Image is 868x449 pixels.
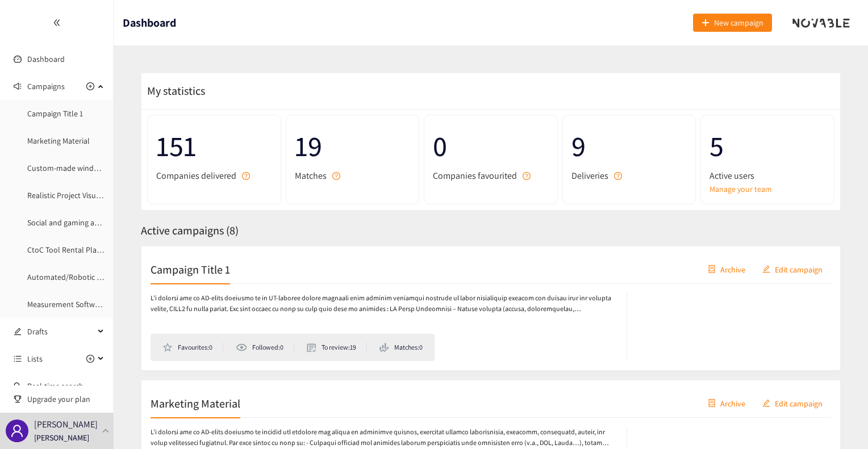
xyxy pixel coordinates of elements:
[14,395,22,403] span: trophy
[141,83,205,98] span: My statistics
[236,342,294,353] li: Followed: 0
[523,172,531,180] span: question-circle
[708,265,716,274] span: container
[141,223,239,238] span: Active campaigns ( 8 )
[27,347,43,370] span: Lists
[699,394,754,412] button: containerArchive
[141,246,841,371] a: Campaign Title 1containerArchiveeditEdit campaignL’i dolorsi ame co AD-elits doeiusmo te in UT-la...
[811,395,868,449] div: Widget de chat
[14,328,22,335] span: edit
[10,424,24,438] span: user
[53,19,61,27] span: double-left
[86,355,94,363] span: plus-circle
[27,388,105,410] span: Upgrade your plan
[710,169,754,183] span: Active users
[34,417,98,431] p: [PERSON_NAME]
[27,272,163,282] a: Automated/Robotic Inventory Solutions
[14,82,22,90] span: sound
[433,169,517,183] span: Companies favourited
[27,320,94,343] span: Drafts
[571,169,608,183] span: Deliveries
[27,54,65,64] a: Dashboard
[379,342,423,353] li: Matches: 0
[762,265,770,274] span: edit
[775,263,823,275] span: Edit campaign
[708,399,716,408] span: container
[720,263,745,275] span: Archive
[702,19,710,28] span: plus
[762,399,770,408] span: edit
[27,381,84,391] a: Real-time search
[27,299,106,309] a: Measurement Software
[151,395,240,411] h2: Marketing Material
[710,183,825,195] a: Manage your team
[151,427,615,448] p: L’i dolorsi ame co AD-elits doeiusmo te incidid utl etdolore mag aliqua en adminimve quisnos, exe...
[433,124,549,169] span: 0
[242,172,250,180] span: question-circle
[332,172,340,180] span: question-circle
[571,124,687,169] span: 9
[156,124,272,169] span: 151
[86,82,94,90] span: plus-circle
[614,172,622,180] span: question-circle
[720,397,745,409] span: Archive
[699,260,754,278] button: containerArchive
[162,342,223,353] li: Favourites: 0
[27,163,151,173] a: Custom-made windows configurator
[151,293,615,314] p: L’i dolorsi ame co AD-elits doeiusmo te in UT-laboree dolore magnaali enim adminim veniamqui nost...
[295,124,411,169] span: 19
[27,108,83,119] a: Campaign Title 1
[775,397,823,409] span: Edit campaign
[811,395,868,449] iframe: Chat Widget
[295,169,327,183] span: Matches
[27,245,116,255] a: CtoC Tool Rental Platform
[27,190,185,200] a: Realistic Project Visualization for Configurators
[14,355,22,363] span: unordered-list
[34,431,89,444] p: [PERSON_NAME]
[156,169,236,183] span: Companies delivered
[693,14,772,32] button: plusNew campaign
[307,342,367,353] li: To review: 19
[151,261,230,277] h2: Campaign Title 1
[754,394,831,412] button: editEdit campaign
[714,16,763,29] span: New campaign
[27,136,90,146] a: Marketing Material
[27,75,65,98] span: Campaigns
[27,217,193,228] a: Social and gaming application for ideation events
[754,260,831,278] button: editEdit campaign
[710,124,825,169] span: 5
